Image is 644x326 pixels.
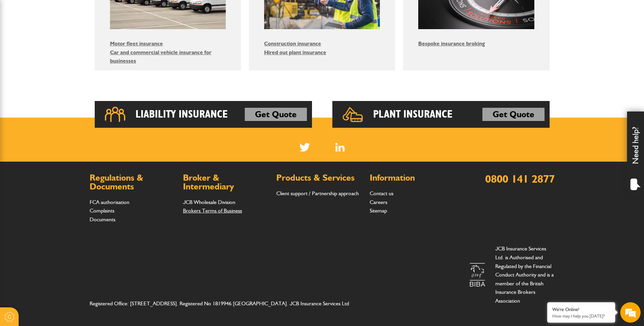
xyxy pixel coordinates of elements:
[264,49,326,56] a: Hired out plant insurance
[90,299,364,308] address: Registered Office: [STREET_ADDRESS]. Registered No 1819946 [GEOGRAPHIC_DATA]. JCB Insurance Servi...
[370,207,387,214] a: Sitemap
[264,40,321,47] a: Construction insurance
[111,3,128,20] div: Minimize live chat window
[495,244,555,305] p: JCB Insurance Services Ltd. is Authorised and Regulated by the Financial Conduct Authority and is...
[9,63,124,78] input: Enter your last name
[370,190,393,197] a: Contact us
[110,40,163,47] a: Motor fleet insurance
[9,123,124,203] textarea: Type your message and hit 'Enter'
[552,313,610,319] p: How may I help you today?
[90,207,114,214] a: Complaints
[9,103,124,118] input: Enter your phone number
[183,199,235,205] a: JCB Wholesale Division
[627,111,644,196] div: Need help?
[370,174,456,182] h2: Information
[299,143,310,151] img: Twitter
[335,143,345,151] a: LinkedIn
[485,172,555,185] a: 0800 141 2877
[92,209,123,218] em: Start Chat
[482,108,545,121] a: Get Quote
[90,199,129,205] a: FCA authorisation
[90,174,176,191] h2: Regulations & Documents
[135,108,228,121] h2: Liability Insurance
[35,38,114,47] div: Chat with us now
[552,307,610,312] div: We're Online!
[335,143,345,151] img: Linked In
[418,40,485,47] a: Bespoke insurance broking
[373,108,453,121] h2: Plant Insurance
[276,190,359,197] a: Client support / Partnership approach
[9,83,124,98] input: Enter your email address
[110,49,211,64] a: Car and commercial vehicle insurance for businesses
[183,174,270,191] h2: Broker & Intermediary
[183,207,242,214] a: Brokers Terms of Business
[245,108,307,121] a: Get Quote
[90,216,115,223] a: Documents
[370,199,387,205] a: Careers
[12,38,29,47] img: d_20077148190_company_1631870298795_20077148190
[276,174,363,182] h2: Products & Services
